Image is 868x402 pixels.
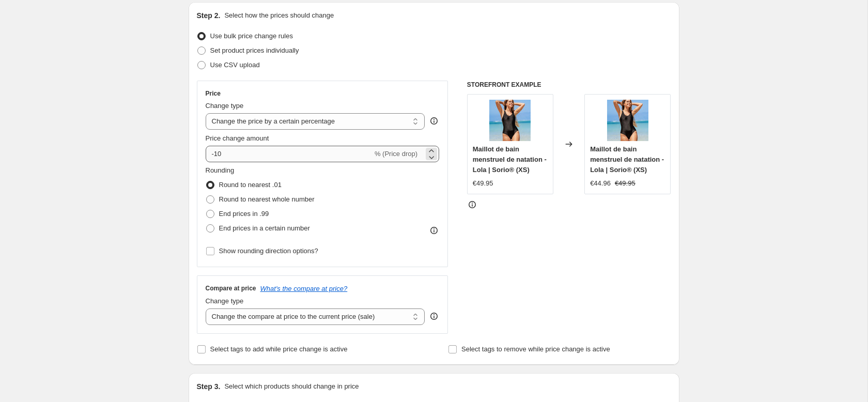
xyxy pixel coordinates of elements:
[219,247,318,255] span: Show rounding direction options?
[224,381,359,392] p: Select which products should change in price
[260,285,348,292] button: What's the compare at price?
[473,179,493,187] span: €49.95
[489,100,531,141] img: lola-maillot-menstruel-natation-plage-femme_80x.webp
[615,179,636,187] span: €49.95
[219,210,269,218] span: End prices in .99
[210,61,260,69] span: Use CSV upload
[590,179,611,187] span: €44.96
[206,166,235,174] span: Rounding
[210,47,299,54] span: Set product prices individually
[210,345,348,353] span: Select tags to add while price change is active
[206,284,256,292] h3: Compare at price
[206,134,269,142] span: Price change amount
[219,181,282,189] span: Round to nearest .01
[429,311,439,321] div: help
[429,116,439,126] div: help
[206,102,244,110] span: Change type
[197,10,221,21] h2: Step 2.
[219,195,315,203] span: Round to nearest whole number
[375,150,417,158] span: % (Price drop)
[473,145,547,174] span: Maillot de bain menstruel de natation - Lola | Sorio® (XS)
[607,100,648,141] img: lola-maillot-menstruel-natation-plage-femme_80x.webp
[197,381,221,392] h2: Step 3.
[210,32,293,40] span: Use bulk price change rules
[224,10,334,21] p: Select how the prices should change
[467,81,671,89] h6: STOREFRONT EXAMPLE
[461,345,610,353] span: Select tags to remove while price change is active
[219,224,310,232] span: End prices in a certain number
[206,297,244,305] span: Change type
[206,146,373,162] input: -15
[206,89,221,98] h3: Price
[590,145,664,174] span: Maillot de bain menstruel de natation - Lola | Sorio® (XS)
